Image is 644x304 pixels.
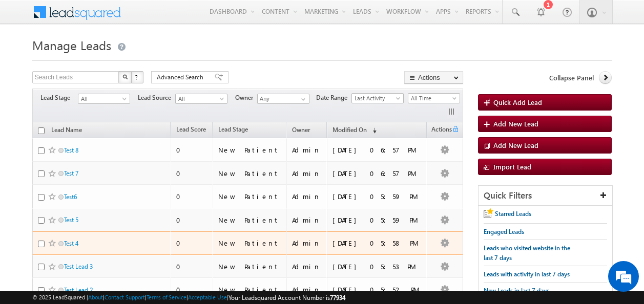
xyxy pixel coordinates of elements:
span: Advanced Search [157,73,206,82]
a: Test Lead 3 [64,263,93,270]
button: Actions [404,71,463,84]
span: Lead Stage [218,125,248,133]
div: [DATE] 05:53 PM [333,262,423,271]
div: Admin [292,169,322,178]
span: All [78,94,127,103]
div: 0 [176,262,209,271]
span: (sorted descending) [368,126,377,135]
div: New Patient [218,145,282,155]
div: [DATE] 05:52 PM [333,285,423,294]
input: Type to Search [257,94,309,104]
span: Date Range [316,93,351,102]
a: Test 4 [64,240,78,247]
a: Test 8 [64,146,78,154]
a: Acceptable Use [188,294,227,300]
span: Owner [292,126,310,134]
a: Show All Items [296,94,308,104]
div: [DATE] 06:57 PM [333,169,423,178]
span: All Time [408,94,457,103]
div: 0 [176,169,209,178]
a: Last Activity [351,93,404,103]
button: ? [131,71,143,83]
span: Last Activity [352,94,401,103]
span: All [176,94,224,103]
a: All [175,94,227,104]
div: New Patient [218,169,282,178]
span: Lead Stage [40,93,78,102]
span: New Leads in last 7 days [484,287,549,294]
div: Quick Filters [479,186,612,206]
span: Leads who visited website in the last 7 days [484,244,570,262]
a: Lead Stage [213,124,253,137]
div: [DATE] 05:58 PM [333,238,423,248]
a: All Time [408,93,460,103]
div: New Patient [218,285,282,294]
span: Actions [427,124,452,137]
a: Lead Name [46,124,87,138]
div: Admin [292,262,322,271]
span: Quick Add Lead [493,98,542,106]
div: 0 [176,145,209,155]
div: New Patient [218,192,282,201]
span: 77934 [330,294,345,301]
a: Test6 [64,193,77,201]
div: Admin [292,215,322,225]
div: New Patient [218,238,282,248]
a: Contact Support [105,294,145,300]
a: Test 5 [64,216,78,224]
span: Import Lead [493,162,531,171]
div: [DATE] 05:59 PM [333,215,423,225]
div: 0 [176,215,209,225]
div: 0 [176,192,209,201]
a: Modified On (sorted descending) [327,124,382,137]
div: [DATE] 05:59 PM [333,192,423,201]
div: Admin [292,192,322,201]
a: About [88,294,103,300]
div: New Patient [218,262,282,271]
img: Search [122,74,128,79]
div: 0 [176,285,209,294]
span: Your Leadsquared Account Number is [228,294,345,301]
span: ? [135,73,139,81]
div: Admin [292,145,322,155]
a: Test Lead 2 [64,286,93,294]
div: Admin [292,238,322,248]
div: New Patient [218,215,282,225]
a: Lead Score [171,124,211,137]
span: Owner [235,93,257,102]
a: Test 7 [64,169,78,177]
span: Leads with activity in last 7 days [484,270,570,278]
span: Starred Leads [495,210,531,218]
div: [DATE] 06:57 PM [333,145,423,155]
span: Collapse Panel [549,73,594,82]
a: All [78,94,130,104]
span: Engaged Leads [484,228,524,235]
span: Add New Lead [493,141,538,149]
span: Lead Source [138,93,175,102]
span: Modified On [333,126,367,134]
a: Terms of Service [147,294,186,300]
span: Add New Lead [493,119,538,128]
span: Lead Score [176,125,206,133]
span: Manage Leads [32,37,111,53]
div: 0 [176,238,209,248]
span: © 2025 LeadSquared | | | | | [32,293,345,302]
input: Check all records [38,127,45,134]
div: Admin [292,285,322,294]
